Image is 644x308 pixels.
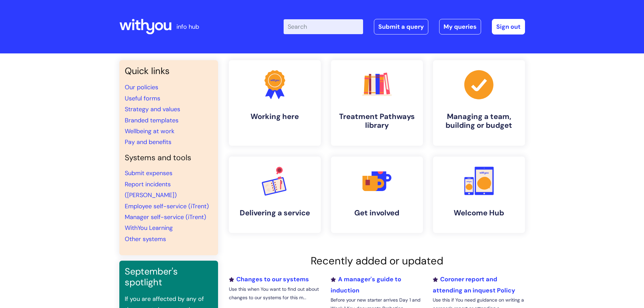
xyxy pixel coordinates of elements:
[229,157,321,233] a: Delivering a service
[331,275,401,294] a: A manager's guide to induction
[125,202,209,210] a: Employee self-service (iTrent)
[125,153,213,163] h4: Systems and tools
[125,127,174,135] a: Wellbeing at work
[438,112,520,130] h4: Managing a team, building or budget
[125,105,180,113] a: Strategy and values
[125,66,213,76] h3: Quick links
[284,19,363,34] input: Search
[125,180,177,199] a: Report incidents ([PERSON_NAME])
[229,60,321,146] a: Working here
[229,255,525,267] h2: Recently added or updated
[492,19,525,34] a: Sign out
[125,138,171,146] a: Pay and benefits
[125,116,178,124] a: Branded templates
[234,209,315,217] h4: Delivering a service
[176,21,199,32] p: info hub
[336,112,418,130] h4: Treatment Pathways library
[433,275,515,294] a: Coroner report and attending an inquest Policy
[229,285,321,302] p: Use this when You want to find out about changes to our systems for this m...
[125,94,160,102] a: Useful forms
[438,209,520,217] h4: Welcome Hub
[125,169,172,177] a: Submit expenses
[125,83,158,91] a: Our policies
[229,275,309,283] a: Changes to our systems
[331,157,423,233] a: Get involved
[336,209,418,217] h4: Get involved
[439,19,481,34] a: My queries
[125,224,173,232] a: WithYou Learning
[433,157,525,233] a: Welcome Hub
[234,112,315,121] h4: Working here
[125,235,166,243] a: Other systems
[125,266,213,288] h3: September's spotlight
[125,213,206,221] a: Manager self-service (iTrent)
[331,60,423,146] a: Treatment Pathways library
[374,19,428,34] a: Submit a query
[284,19,525,34] div: | -
[433,60,525,146] a: Managing a team, building or budget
